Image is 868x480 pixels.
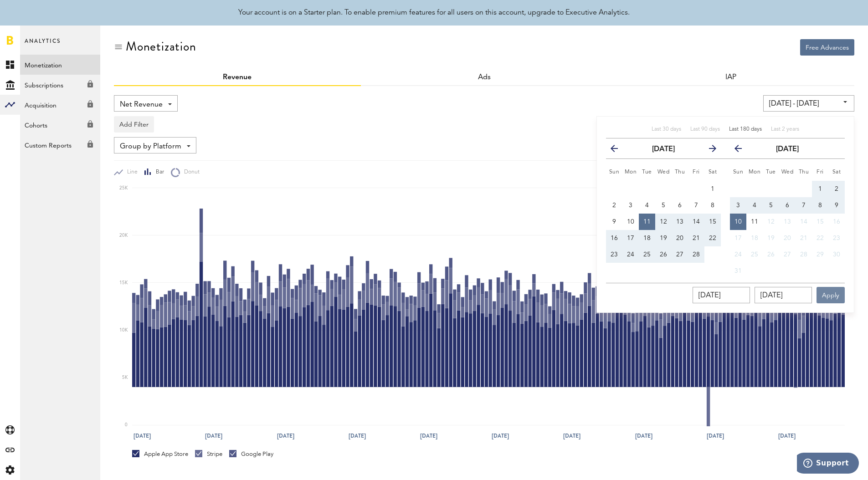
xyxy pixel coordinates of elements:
[812,181,828,197] button: 1
[122,375,128,380] text: 5K
[152,169,164,176] span: Bar
[120,139,181,154] span: Group by Platform
[751,235,758,241] span: 18
[833,219,840,225] span: 16
[134,432,151,440] text: [DATE]
[635,432,652,440] text: [DATE]
[611,235,618,241] span: 16
[639,197,655,214] button: 4
[763,246,779,263] button: 26
[709,219,716,225] span: 15
[420,432,437,440] text: [DATE]
[736,202,740,209] span: 3
[796,230,812,246] button: 21
[711,202,714,209] span: 8
[817,219,824,225] span: 15
[799,169,809,175] small: Thursday
[763,230,779,246] button: 19
[817,169,824,175] small: Friday
[746,214,763,230] button: 11
[817,235,824,241] span: 22
[114,116,154,133] button: Add Filter
[672,197,688,214] button: 6
[812,214,828,230] button: 15
[676,219,683,225] span: 13
[660,251,667,258] span: 26
[800,219,807,225] span: 14
[655,197,672,214] button: 5
[492,432,509,440] text: [DATE]
[835,186,838,192] span: 2
[711,186,714,192] span: 1
[800,251,807,258] span: 28
[639,246,655,263] button: 25
[707,432,724,440] text: [DATE]
[828,197,845,214] button: 9
[771,127,799,132] span: Last 2 years
[817,287,845,303] button: Apply
[606,214,622,230] button: 9
[767,235,775,241] span: 19
[734,268,742,274] span: 31
[763,197,779,214] button: 5
[709,169,717,175] small: Saturday
[20,115,100,135] a: Cohorts
[802,202,806,209] span: 7
[223,74,252,81] a: Revenue
[662,202,665,209] span: 5
[833,235,840,241] span: 23
[800,39,854,56] button: Free Advances
[693,251,700,258] span: 28
[688,197,704,214] button: 7
[611,251,618,258] span: 23
[125,423,128,428] text: 0
[779,197,796,214] button: 6
[660,235,667,241] span: 19
[627,235,634,241] span: 17
[828,181,845,197] button: 2
[676,235,683,241] span: 20
[229,450,273,458] div: Google Play
[349,432,366,440] text: [DATE]
[132,450,188,458] div: Apple App Store
[704,197,721,214] button: 8
[119,281,128,285] text: 15K
[119,186,128,190] text: 25K
[205,432,222,440] text: [DATE]
[766,169,776,175] small: Tuesday
[833,251,840,258] span: 30
[120,97,163,112] span: Net Revenue
[688,230,704,246] button: 21
[730,230,746,246] button: 17
[655,230,672,246] button: 19
[660,219,667,225] span: 12
[277,432,294,440] text: [DATE]
[730,263,746,279] button: 31
[622,197,639,214] button: 3
[622,230,639,246] button: 17
[778,432,796,440] text: [DATE]
[784,219,791,225] span: 13
[688,246,704,263] button: 28
[119,328,128,332] text: 10K
[180,169,200,176] span: Donut
[612,202,616,209] span: 2
[123,169,138,176] span: Line
[734,251,742,258] span: 24
[655,214,672,230] button: 12
[643,219,651,225] span: 11
[693,169,700,175] small: Friday
[751,251,758,258] span: 25
[645,202,649,209] span: 4
[639,230,655,246] button: 18
[725,74,736,81] a: IAP
[672,246,688,263] button: 27
[835,202,838,209] span: 9
[478,74,491,81] a: Ads
[672,230,688,246] button: 20
[746,197,763,214] button: 4
[828,214,845,230] button: 16
[612,219,616,225] span: 9
[625,169,637,175] small: Monday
